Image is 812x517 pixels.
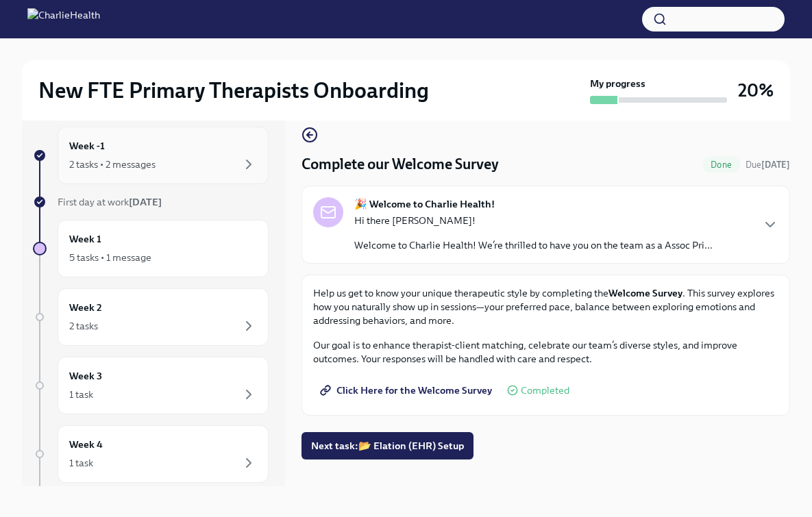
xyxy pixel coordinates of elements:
[33,288,269,346] a: Week 22 tasks
[313,286,778,327] p: Help us get to know your unique therapeutic style by completing the . This survey explores how yo...
[323,383,492,397] span: Click Here for the Welcome Survey
[69,437,103,452] h6: Week 4
[27,8,100,30] img: CharlieHealth
[58,196,162,208] span: First day at work
[33,195,269,209] a: First day at work[DATE]
[302,432,473,459] button: Next task:📂 Elation (EHR) Setup
[69,300,102,315] h6: Week 2
[69,456,93,470] div: 1 task
[608,287,682,299] strong: Welcome Survey
[69,231,101,247] h6: Week 1
[311,439,464,453] span: Next task : 📂 Elation (EHR) Setup
[738,78,774,103] h3: 20%
[33,357,269,414] a: Week 31 task
[302,154,499,175] h4: Complete our Welcome Survey
[69,388,93,401] div: 1 task
[33,220,269,277] a: Week 15 tasks • 1 message
[38,77,429,104] h2: New FTE Primary Therapists Onboarding
[702,160,740,170] span: Done
[746,158,790,171] span: September 24th, 2025 10:00
[69,251,151,264] div: 5 tasks • 1 message
[354,197,495,211] strong: 🎉 Welcome to Charlie Health!
[69,157,156,171] div: 2 tasks • 2 messages
[313,377,502,404] a: Click Here for the Welcome Survey
[354,214,713,227] p: Hi there [PERSON_NAME]!
[354,238,713,252] p: Welcome to Charlie Health! We’re thrilled to have you on the team as a Assoc Pri...
[761,160,790,170] strong: [DATE]
[33,425,269,483] a: Week 41 task
[521,386,569,396] span: Completed
[69,319,98,333] div: 2 tasks
[33,127,269,184] a: Week -12 tasks • 2 messages
[69,368,102,383] h6: Week 3
[313,338,778,366] p: Our goal is to enhance therapist-client matching, celebrate our team’s diverse styles, and improv...
[69,138,105,153] h6: Week -1
[590,77,645,90] strong: My progress
[746,160,790,170] span: Due
[129,196,162,208] strong: [DATE]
